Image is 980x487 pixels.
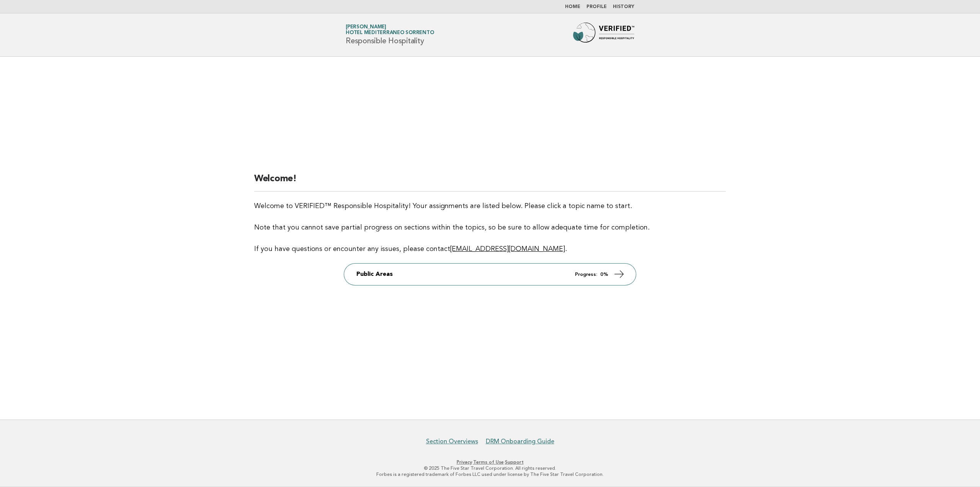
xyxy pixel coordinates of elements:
[426,438,478,445] a: Section Overviews
[565,5,580,9] a: Home
[613,5,634,9] a: History
[600,272,608,277] strong: 0%
[457,459,472,465] a: Privacy
[256,471,724,477] p: Forbes is a registered trademark of Forbes LLC used under license by The Five Star Travel Corpora...
[254,201,726,254] p: Welcome to VERIFIED™ Responsible Hospitality! Your assignments are listed below. Please click a t...
[573,23,634,47] img: Forbes Travel Guide
[346,25,434,45] h1: Responsible Hospitality
[346,25,434,35] a: [PERSON_NAME]Hotel Mediterraneo Sorrento
[344,264,636,285] a: Public Areas Progress: 0%
[473,459,504,465] a: Terms of Use
[575,272,597,277] em: Progress:
[256,459,724,465] p: · ·
[486,438,554,445] a: DRM Onboarding Guide
[254,173,726,192] h2: Welcome!
[450,246,565,253] a: [EMAIL_ADDRESS][DOMAIN_NAME]
[256,465,724,471] p: © 2025 The Five Star Travel Corporation. All rights reserved.
[346,31,434,36] span: Hotel Mediterraneo Sorrento
[586,5,607,9] a: Profile
[505,459,524,465] a: Support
